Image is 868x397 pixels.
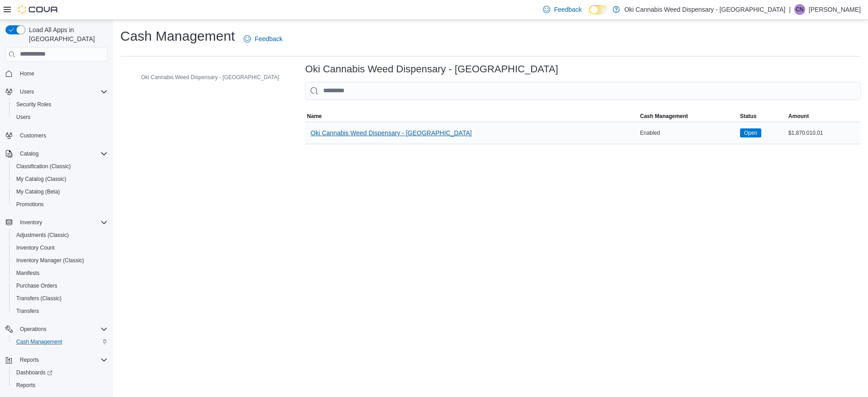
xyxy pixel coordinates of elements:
a: Promotions [13,199,47,210]
button: Customers [2,129,111,142]
button: Operations [16,324,50,335]
button: Inventory Count [9,241,111,254]
a: Feedback [240,30,286,48]
p: | [789,4,791,15]
span: Promotions [16,201,44,208]
span: Customers [20,132,46,139]
span: Inventory Manager (Classic) [16,257,84,264]
span: Cash Management [13,336,108,347]
span: Transfers (Classic) [16,295,61,302]
button: Transfers (Classic) [9,292,111,305]
span: Inventory [16,217,108,228]
span: Reports [13,380,108,391]
span: Purchase Orders [13,280,108,291]
span: Cash Management [16,338,62,345]
span: Status [740,113,757,120]
span: Classification (Classic) [13,161,108,172]
span: Transfers [16,307,39,315]
span: Open [744,129,757,137]
a: Dashboards [9,366,111,379]
h1: Cash Management [120,27,235,45]
a: Customers [16,130,50,141]
a: Adjustments (Classic) [13,230,72,241]
button: Classification (Classic) [9,160,111,173]
span: Users [16,113,30,121]
button: Cash Management [638,111,738,122]
span: Transfers [13,306,108,317]
span: Security Roles [13,99,108,110]
span: Reports [20,356,39,364]
span: Classification (Classic) [16,163,71,170]
span: Purchase Orders [16,282,57,289]
a: Home [16,68,38,79]
button: Name [305,111,638,122]
span: Reports [16,382,35,389]
span: Open [740,128,761,137]
span: Feedback [554,5,581,14]
button: Home [2,67,111,80]
span: Catalog [20,150,38,157]
p: Oki Cannabis Weed Dispensary - [GEOGRAPHIC_DATA] [624,4,785,15]
input: Dark Mode [589,5,608,14]
span: Inventory Count [16,244,55,251]
span: Operations [16,324,108,335]
span: My Catalog (Classic) [13,174,108,184]
div: Chyenne Nicol [794,4,805,15]
span: Feedback [255,34,282,43]
a: Manifests [13,268,43,279]
span: Manifests [13,268,108,279]
span: Adjustments (Classic) [13,230,108,241]
span: Dashboards [16,369,52,376]
a: Transfers [13,306,42,317]
button: Security Roles [9,98,111,111]
span: Load All Apps in [GEOGRAPHIC_DATA] [25,25,108,43]
button: Inventory Manager (Classic) [9,254,111,267]
span: Users [20,88,34,95]
span: Operations [20,326,47,333]
button: Operations [2,323,111,336]
span: Manifests [16,269,39,277]
span: Customers [16,130,108,141]
span: Users [16,86,108,97]
span: Cash Management [640,113,688,120]
a: Classification (Classic) [13,161,75,172]
span: Oki Cannabis Weed Dispensary - [GEOGRAPHIC_DATA] [311,128,472,137]
button: Inventory [2,216,111,229]
div: Enabled [638,128,738,138]
span: Reports [16,354,108,365]
span: Inventory [20,219,42,226]
span: Catalog [16,148,108,159]
span: CN [796,4,803,15]
span: My Catalog (Classic) [16,175,66,183]
button: Catalog [16,148,42,159]
span: Promotions [13,199,108,210]
button: Amount [787,111,861,122]
a: Cash Management [13,336,66,347]
a: Users [13,112,34,123]
span: Inventory Manager (Classic) [13,255,108,266]
span: Home [16,68,108,79]
button: Users [9,111,111,123]
a: Feedback [539,0,585,19]
input: This is a search bar. As you type, the results lower in the page will automatically filter. [305,82,861,100]
span: Security Roles [16,101,51,108]
button: Users [2,85,111,98]
button: Purchase Orders [9,279,111,292]
a: Reports [13,380,39,391]
button: Inventory [16,217,46,228]
span: Home [20,70,34,77]
img: Cova [18,5,59,14]
span: Oki Cannabis Weed Dispensary - [GEOGRAPHIC_DATA] [141,74,279,81]
button: Oki Cannabis Weed Dispensary - [GEOGRAPHIC_DATA] [307,124,475,142]
button: Reports [9,379,111,392]
button: Reports [16,354,42,365]
span: Inventory Count [13,242,108,253]
button: Status [738,111,787,122]
a: Inventory Manager (Classic) [13,255,88,266]
a: Security Roles [13,99,55,110]
a: My Catalog (Beta) [13,186,64,197]
p: [PERSON_NAME] [809,4,861,15]
button: Cash Management [9,336,111,348]
button: Adjustments (Classic) [9,229,111,241]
